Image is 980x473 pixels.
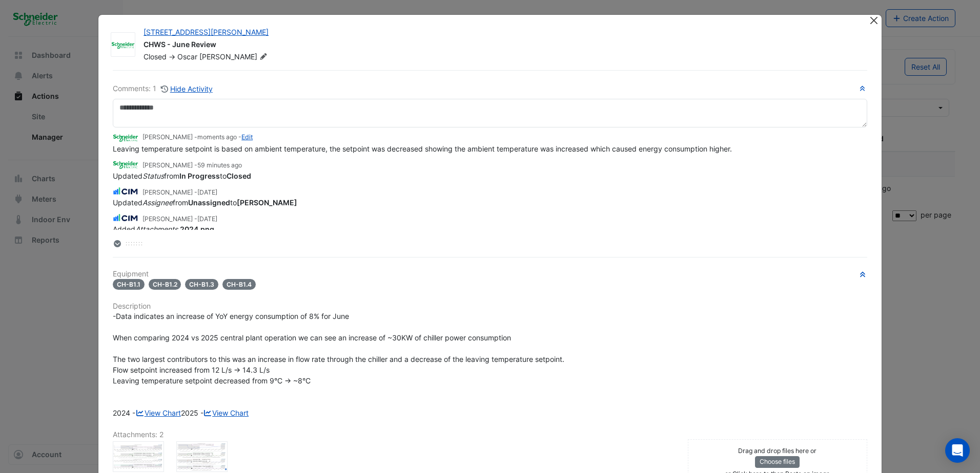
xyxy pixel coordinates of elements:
span: Updated from to [113,171,251,180]
small: Drag and drop files here or [738,447,816,455]
small: [PERSON_NAME] - [142,161,242,170]
span: CH-B1.4 [222,279,256,290]
button: Hide Activity [160,83,213,95]
span: 2025-07-03 11:21:47 [197,188,217,196]
a: View Chart [203,408,249,417]
span: -> [169,52,175,61]
span: [PERSON_NAME] [199,52,269,62]
div: CHWS - June Review [144,39,857,52]
a: Edit [241,133,253,141]
span: -Data indicates an increase of YoY energy consumption of 8% for June When comparing 2024 vs 2025 ... [113,312,564,417]
div: Comments: 1 [113,83,213,95]
strong: In Progress [179,171,220,180]
div: 2025.png [176,441,228,472]
small: [PERSON_NAME] - - [142,133,253,142]
strong: Closed [227,171,251,180]
span: 2025-09-24 08:24:01 [197,133,237,141]
span: Oscar [177,52,197,61]
small: [PERSON_NAME] - [142,188,217,197]
span: Added [113,225,214,233]
em: Assignee [142,198,173,207]
span: 2025-07-02 16:23:31 [197,215,217,223]
a: [STREET_ADDRESS][PERSON_NAME] [144,28,269,36]
button: Choose files [755,456,800,467]
span: Closed [144,52,167,61]
img: CIM [113,186,138,197]
img: CIM [113,212,138,224]
h6: Equipment [113,270,867,278]
span: CH-B1.2 [149,279,181,290]
span: CH-B1.3 [185,279,218,290]
span: Updated from to [113,198,297,207]
h6: Description [113,302,867,311]
img: Schneider Electric [113,132,138,143]
h6: Attachments: 2 [113,431,867,439]
div: Open Intercom Messenger [945,438,970,463]
strong: Unassigned [188,198,230,207]
small: [PERSON_NAME] - [142,214,217,224]
a: View Chart [135,408,181,417]
span: CH-B1.1 [113,279,145,290]
em: Status [142,171,164,180]
strong: 2024.png [180,225,214,233]
img: Schneider Electric [113,159,138,170]
span: 2025-09-24 07:25:30 [197,161,242,169]
div: 2024.png [113,441,164,472]
fa-layers: More [113,240,122,247]
span: Leaving temperature setpoint is based on ambient temperature, the setpoint was decreased showing ... [113,144,732,153]
button: Close [869,15,880,26]
img: Schneider Electric [111,40,135,50]
em: Attachments [135,225,178,233]
strong: [PERSON_NAME] [237,198,297,207]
